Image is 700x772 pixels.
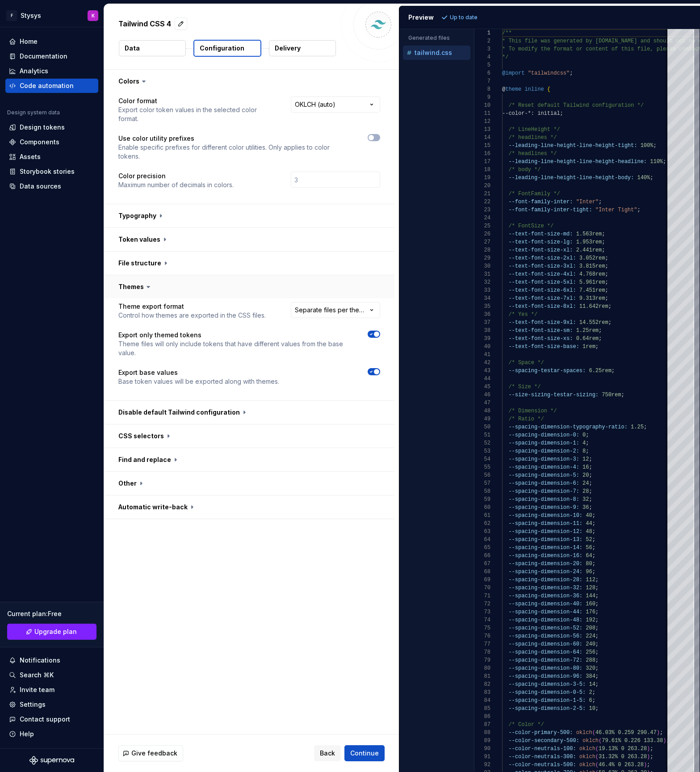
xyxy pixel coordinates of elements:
span: --spacing-dimension-20: [509,561,583,567]
span: 24 [583,480,589,487]
span: 8 [583,448,586,454]
span: --leading-line-height-line-height-body: [509,175,634,181]
span: --text-font-size-7xl: [509,295,576,302]
input: 3 [291,172,380,188]
span: inline [525,86,544,92]
button: Data [119,40,186,56]
span: --spacing-dimension-44: [509,609,583,615]
span: ; [599,336,602,342]
div: 25 [474,222,490,230]
div: 64 [474,536,490,544]
span: 7.451rem [579,287,605,294]
p: Base token values will be exported along with themes. [118,377,279,386]
span: --text-font-size-8xl: [509,303,576,310]
span: /* FontFamily */ [509,191,560,197]
span: 32 [583,496,589,503]
div: Code automation [20,81,74,90]
span: ; [595,593,599,599]
span: ; [654,143,657,149]
div: Design tokens [20,123,65,132]
span: --spacing-dimension-11: [509,520,583,527]
span: --spacing-dimension-10: [509,512,583,519]
div: 59 [474,495,490,503]
span: ; [586,440,589,446]
span: 28 [583,488,589,495]
div: K [92,12,95,19]
span: * This file was generated by [DOMAIN_NAME] and sho [502,38,663,44]
span: --text-font-size-3xl: [509,263,576,269]
span: /* Size */ [509,384,541,390]
span: ; [589,504,592,511]
span: ; [592,553,595,559]
div: 33 [474,286,490,294]
span: @import [502,70,524,76]
div: 63 [474,528,490,536]
span: --spacing-dimension-40: [509,601,583,607]
span: ; [605,279,608,285]
div: Home [20,37,38,46]
span: --spacing-dimension-typography-ratio: [509,424,628,430]
div: 72 [474,600,490,608]
div: 40 [474,343,490,351]
a: Components [5,135,98,149]
span: 4.768rem [579,271,605,277]
span: ; [586,448,589,454]
span: ; [570,70,573,76]
div: 26 [474,230,490,238]
div: 43 [474,367,490,375]
span: --spacing-dimension-2: [509,448,579,454]
div: 11 [474,109,490,117]
div: 15 [474,142,490,150]
span: * To modify the format or content of this file, p [502,46,660,52]
div: Help [20,730,34,738]
span: --size-sizing-testar-sizing: [509,392,599,398]
div: Design system data [7,109,60,116]
span: ; [650,175,654,181]
span: ; [602,239,605,245]
span: ; [592,545,595,551]
div: Preview [408,13,434,22]
span: --spacing-dimension-3: [509,456,579,462]
span: 36 [583,504,589,511]
span: ; [595,577,599,583]
div: 44 [474,375,490,383]
p: Theme export format [118,302,266,311]
div: Invite team [20,685,54,694]
span: 750rem [602,392,621,398]
span: /* LineHeight */ [509,126,560,133]
a: Assets [5,150,98,164]
span: --spacing-dimension-24: [509,569,583,575]
div: Stysys [21,11,41,20]
div: Documentation [20,52,67,61]
div: 17 [474,158,490,166]
span: --text-font-size-2xl: [509,255,576,261]
span: ; [637,207,641,213]
span: ; [602,247,605,253]
span: ; [592,569,595,575]
span: 44 [586,520,592,527]
span: ; [592,512,595,519]
button: FStysysK [2,6,102,25]
div: 19 [474,174,490,182]
span: --spacing-dimension-9: [509,504,579,511]
span: Upgrade plan [34,627,77,636]
span: 12 [583,456,589,462]
div: 49 [474,415,490,423]
div: 16 [474,150,490,158]
p: Export only themed tokens [118,331,352,340]
span: 9.313rem [579,295,605,302]
span: ; [608,319,612,326]
span: 96 [586,569,592,575]
div: Current plan : Free [7,609,96,618]
div: F [6,10,17,21]
div: 36 [474,310,490,319]
button: Search ⌘K [5,668,98,682]
span: 160 [586,601,596,607]
span: Continue [350,749,379,758]
a: Storybook stories [5,164,98,179]
span: --text-font-size-5xl: [509,279,576,285]
span: ; [589,480,592,487]
button: Give feedback [118,745,183,761]
span: ; [644,424,647,430]
div: 62 [474,520,490,528]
